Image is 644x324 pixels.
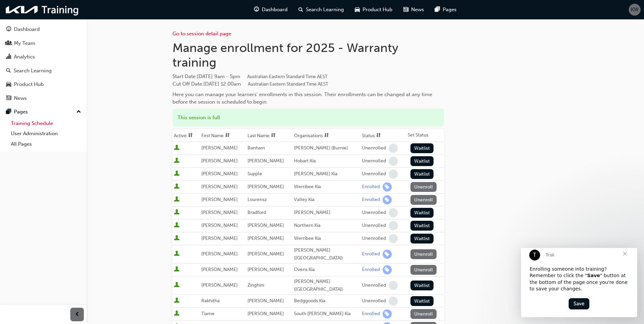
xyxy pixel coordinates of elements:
span: Product Hub [363,6,392,14]
span: [PERSON_NAME] [247,298,284,304]
span: User is active [174,251,180,257]
div: Unenrolled [362,222,386,229]
span: learningRecordVerb_ENROLL-icon [383,309,392,319]
span: search-icon [298,5,303,14]
span: car-icon [355,5,360,14]
span: User is active [174,222,180,229]
button: Unenroll [410,249,437,259]
span: up-icon [76,108,81,116]
div: Unenrolled [362,145,386,151]
button: Unenroll [410,309,437,319]
span: User is active [174,209,180,216]
a: My Team [3,37,84,50]
a: pages-iconPages [429,3,462,17]
span: learningRecordVerb_NONE-icon [389,144,398,153]
button: Waitlist [410,221,434,231]
div: Enrolled [362,267,380,273]
span: [PERSON_NAME] [201,267,238,272]
span: search-icon [6,68,11,74]
div: My Team [14,39,35,47]
div: Here you can manage your learners' enrollments in this session. Their enrollments can be changed ... [172,91,444,106]
span: [PERSON_NAME] [201,158,238,164]
span: KW [631,6,639,14]
b: Save [66,25,79,30]
h1: Manage enrollment for 2025 - Warranty training [172,40,444,70]
a: News [3,92,84,105]
button: Unenroll [410,195,437,205]
span: learningRecordVerb_ENROLL-icon [383,250,392,259]
span: learningRecordVerb_ENROLL-icon [383,195,392,204]
div: Werribee Kia [294,235,359,242]
button: Waitlist [410,208,434,218]
button: Waitlist [410,156,434,166]
span: [DATE] 9am - 5pm [197,73,328,79]
button: Waitlist [410,143,434,153]
span: User is active [174,170,180,177]
th: Toggle SortBy [293,129,361,142]
a: Go to session detail page [172,31,231,37]
span: User is active [174,145,180,151]
span: Supple [247,171,262,177]
span: [PERSON_NAME] [247,222,284,228]
span: news-icon [403,5,408,14]
button: KW [629,4,641,16]
div: [PERSON_NAME] Kia [294,170,359,178]
span: learningRecordVerb_NONE-icon [389,234,398,243]
span: [PERSON_NAME] [201,210,238,215]
span: User is active [174,158,180,164]
div: Unenrolled [362,210,386,216]
div: Search Learning [14,67,52,75]
span: sorting-icon [188,133,193,139]
span: [PERSON_NAME] [201,222,238,228]
div: Unenrolled [362,158,386,164]
div: Valley Kia [294,196,359,204]
span: prev-icon [75,310,80,319]
div: Product Hub [14,80,44,88]
div: [PERSON_NAME] [294,209,359,217]
span: Australian Eastern Standard Time AEST [248,81,328,87]
div: Unenrolled [362,298,386,304]
span: News [411,6,424,14]
th: Toggle SortBy [361,129,406,142]
span: Tiarne [201,311,215,317]
img: kia-training [3,3,81,17]
a: Analytics [3,51,84,63]
a: Search Learning [3,65,84,77]
a: Training Schedule [8,118,84,129]
th: Toggle SortBy [172,129,200,142]
span: [PERSON_NAME] [201,235,238,241]
a: guage-iconDashboard [249,3,293,17]
span: Zinghini [247,282,264,288]
span: User is active [174,310,180,317]
span: User is active [174,196,180,203]
span: pages-icon [435,5,440,14]
button: Pages [3,106,84,118]
th: Toggle SortBy [246,129,292,142]
span: [PERSON_NAME] [201,251,238,257]
span: learningRecordVerb_ENROLL-icon [383,265,392,274]
button: Waitlist [410,169,434,179]
span: learningRecordVerb_NONE-icon [389,157,398,166]
span: [PERSON_NAME] [201,171,238,177]
div: Enrolled [362,184,380,190]
div: Unenrolled [362,235,386,242]
button: Waitlist [410,296,434,306]
span: User is active [174,183,180,190]
span: [PERSON_NAME] [201,282,238,288]
span: learningRecordVerb_NONE-icon [389,169,398,179]
button: Waitlist [410,281,434,290]
div: South [PERSON_NAME] Kia [294,310,359,318]
div: [PERSON_NAME] ([GEOGRAPHIC_DATA]) [294,278,359,293]
span: people-icon [6,40,11,47]
span: [PERSON_NAME] [247,267,284,272]
div: [PERSON_NAME] ([GEOGRAPHIC_DATA]) [294,247,359,262]
div: Enrolled [362,311,380,317]
div: [PERSON_NAME] (Burnie) [294,144,359,152]
div: Pages [14,108,28,116]
th: Toggle SortBy [200,129,246,142]
span: Cut Off Date : [DATE] 12:00am [172,81,328,87]
span: [PERSON_NAME] [247,235,284,241]
span: learningRecordVerb_NONE-icon [389,208,398,217]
